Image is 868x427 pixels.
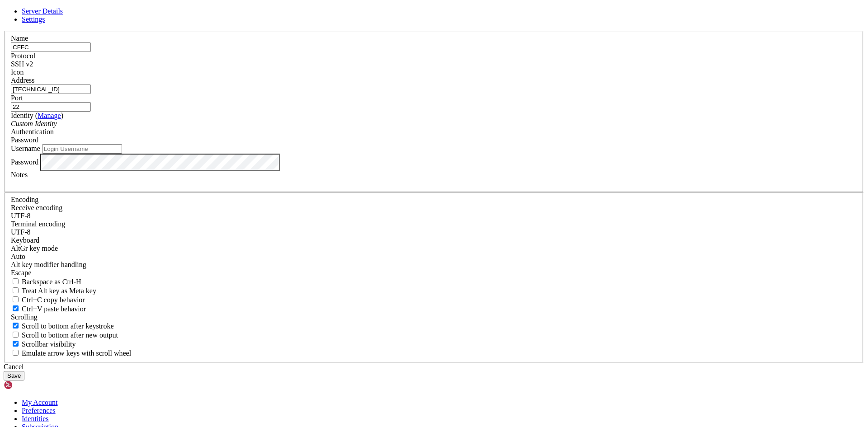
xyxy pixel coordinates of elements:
a: My Account [22,399,58,406]
label: Icon [11,68,24,76]
span: SSH v2 [11,60,33,68]
input: Scrollbar visibility [13,341,19,347]
span: Ctrl+V paste behavior [22,305,86,313]
span: Auto [11,253,25,260]
span: UTF-8 [11,212,31,220]
input: Ctrl+V paste behavior [13,305,19,311]
label: The default terminal encoding. ISO-2022 enables character map translations (like graphics maps). ... [11,220,65,228]
label: Set the expected encoding for data received from the host. If the encodings do not match, visual ... [11,244,58,252]
input: Login Username [42,144,122,154]
a: Settings [22,15,45,23]
label: Controls how the Alt key is handled. Escape: Send an ESC prefix. 8-Bit: Add 128 to the typed char... [11,261,86,268]
label: Scrolling [11,313,38,321]
span: Scrollbar visibility [22,340,76,348]
div: Auto [11,253,857,261]
a: Identities [22,415,49,422]
label: Scroll to bottom after new output. [11,331,118,339]
label: Encoding [11,196,38,203]
span: Emulate arrow keys with scroll wheel [22,349,131,357]
label: Username [11,145,40,152]
span: Password [11,136,38,144]
input: Scroll to bottom after new output [13,332,19,338]
span: Ctrl+C copy behavior [22,296,85,304]
label: Address [11,76,34,84]
span: Scroll to bottom after keystroke [22,322,114,330]
span: Escape [11,269,31,277]
div: SSH v2 [11,60,857,68]
i: Custom Identity [11,120,57,127]
input: Host Name or IP [11,84,91,94]
input: Emulate arrow keys with scroll wheel [13,350,19,356]
button: Save [4,371,24,380]
label: Keyboard [11,236,39,244]
div: Custom Identity [11,120,857,128]
a: Server Details [22,7,63,15]
div: Password [11,136,857,144]
label: Set the expected encoding for data received from the host. If the encodings do not match, visual ... [11,204,62,211]
label: Name [11,34,28,42]
label: When using the alternative screen buffer, and DECCKM (Application Cursor Keys) is active, mouse w... [11,349,131,357]
span: Scroll to bottom after new output [22,331,118,339]
label: Notes [11,171,28,178]
div: Escape [11,269,857,277]
input: Ctrl+C copy behavior [13,296,19,302]
label: The vertical scrollbar mode. [11,340,76,348]
span: UTF-8 [11,228,31,236]
label: Whether the Alt key acts as a Meta key or as a distinct Alt key. [11,287,96,295]
span: ( ) [35,112,63,119]
div: UTF-8 [11,212,857,220]
label: Port [11,94,23,102]
label: Protocol [11,52,35,60]
img: Shellngn [4,380,56,389]
input: Treat Alt key as Meta key [13,287,19,293]
input: Port Number [11,102,91,112]
label: Identity [11,112,63,119]
label: Password [11,158,38,165]
span: Backspace as Ctrl-H [22,278,81,286]
div: UTF-8 [11,228,857,236]
span: Treat Alt key as Meta key [22,287,96,295]
input: Scroll to bottom after keystroke [13,323,19,328]
a: Preferences [22,407,56,414]
label: If true, the backspace should send BS ('\x08', aka ^H). Otherwise the backspace key should send '... [11,278,81,286]
label: Authentication [11,128,54,136]
a: Manage [38,112,61,119]
div: Cancel [4,363,864,371]
label: Whether to scroll to the bottom on any keystroke. [11,322,114,330]
label: Ctrl+V pastes if true, sends ^V to host if false. Ctrl+Shift+V sends ^V to host if true, pastes i... [11,305,86,313]
input: Backspace as Ctrl-H [13,278,19,284]
input: Server Name [11,42,91,52]
label: Ctrl-C copies if true, send ^C to host if false. Ctrl-Shift-C sends ^C to host if true, copies if... [11,296,85,304]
